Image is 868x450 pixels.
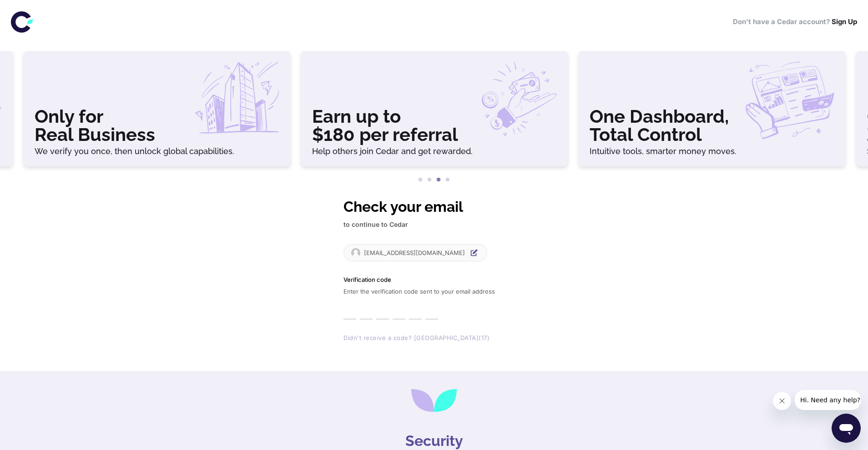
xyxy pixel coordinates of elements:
[343,299,356,320] input: Enter verification code. Digit 1
[425,175,434,185] button: 2
[443,175,452,185] button: 4
[343,220,525,230] p: to continue to Cedar
[733,17,857,27] h6: Don’t have a Cedar account?
[425,299,438,320] input: Digit 6
[376,299,389,320] input: Digit 3
[795,390,861,410] iframe: Message from company
[773,392,791,410] iframe: Close message
[364,249,465,256] p: [EMAIL_ADDRESS][DOMAIN_NAME]
[393,299,405,320] input: Digit 4
[35,147,279,155] h6: We verify you once, then unlock global capabilities.
[469,247,479,258] button: Edit
[832,414,861,443] iframe: Button to launch messaging window
[360,299,373,320] input: Digit 2
[832,17,857,26] a: Sign Up
[434,175,443,185] button: 3
[312,107,557,144] h3: Earn up to $180 per referral
[409,299,422,320] input: Digit 5
[312,147,557,155] h6: Help others join Cedar and get rewarded.
[343,288,525,295] p: Enter the verification code sent to your email address
[343,276,525,284] p: Verification code
[590,107,834,144] h3: One Dashboard, Total Control
[590,147,834,155] h6: Intuitive tools, smarter money moves.
[416,175,425,185] button: 1
[35,107,279,144] h3: Only for Real Business
[343,196,525,218] h1: Check your email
